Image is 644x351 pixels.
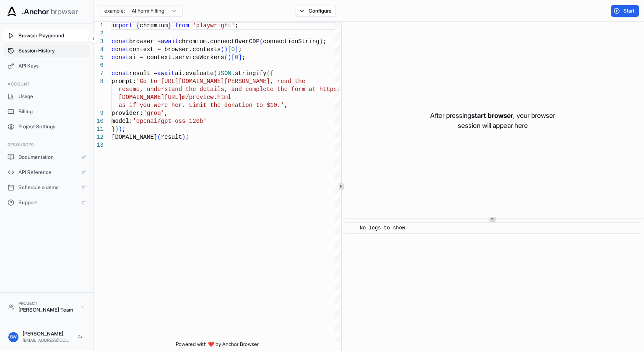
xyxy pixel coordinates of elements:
span: Usage [18,93,86,100]
span: Schedule a demo [18,184,78,191]
span: , [164,110,168,117]
span: ad the [284,78,305,85]
a: Schedule a demo [3,181,90,194]
span: result [161,134,182,140]
div: 2 [94,30,104,38]
span: model: [112,118,132,125]
button: Collapse sidebar [88,34,99,44]
span: prompt: [112,78,136,85]
span: ai = context.serviceWorkers [129,54,224,61]
div: [PERSON_NAME] [23,330,71,337]
span: Documentation [18,154,78,161]
span: BW [10,334,17,340]
span: Powered with ❤️ by Anchor Browser [176,341,259,351]
p: After pressing , your browser session will appear here [430,110,555,130]
span: { [270,70,273,77]
span: m/preview.html [182,94,231,101]
span: , [284,102,288,109]
button: Browser Playground [3,29,90,42]
button: Project[PERSON_NAME] Team [4,297,89,317]
span: from [175,22,189,29]
span: } [112,126,115,133]
div: 13 [94,141,104,149]
span: Session History [18,47,86,54]
span: JSON [217,70,231,77]
span: ) [319,38,323,45]
div: 11 [94,125,104,133]
div: 6 [94,62,104,70]
span: ( [260,38,263,45]
div: [EMAIL_ADDRESS][DOMAIN_NAME] [23,337,71,343]
div: 1 [94,22,104,30]
span: provider: [112,110,143,117]
span: ] [238,54,241,61]
span: Support [18,199,78,206]
span: 'openai/gpt-oss-120b' [132,118,206,125]
span: [DOMAIN_NAME][URL] [119,94,182,101]
span: ​ [349,224,353,232]
h3: Resources [8,142,86,148]
span: No logs to show [360,225,405,231]
span: .stringify [231,70,267,77]
span: Browser Playground [18,32,86,39]
span: { [136,22,140,29]
div: 12 [94,133,104,141]
span: ; [323,38,326,45]
span: 'groq' [143,110,164,117]
span: API Keys [18,62,86,69]
span: import [112,22,132,29]
span: Billing [18,108,86,115]
span: ( [224,54,228,61]
span: const [112,70,129,77]
button: Project Settings [3,120,90,133]
span: const [112,54,129,61]
span: orm at https:// [295,86,348,93]
span: context = browser.contexts [129,46,221,53]
span: ) [119,126,122,133]
span: API Reference [18,169,78,176]
span: example: [104,8,125,14]
div: [PERSON_NAME] Team [18,307,76,313]
div: 3 [94,38,104,46]
span: 'Go to [URL][DOMAIN_NAME][PERSON_NAME], re [136,78,284,85]
span: browser [51,6,78,18]
button: Usage [3,90,90,103]
span: ai.evaluate [175,70,213,77]
span: [DOMAIN_NAME] [112,134,157,140]
span: 0 [235,54,238,61]
span: 0 [231,46,235,53]
div: 8 [94,78,104,86]
span: ( [157,134,161,140]
div: 10 [94,117,104,125]
span: [ [231,54,235,61]
button: API Keys [3,59,90,73]
span: ( [221,46,224,53]
span: const [112,38,129,45]
span: ) [115,126,118,133]
span: ) [228,54,231,61]
span: ( [267,70,270,77]
span: ( [214,70,217,77]
span: start browser [471,111,513,120]
span: ; [238,46,241,53]
span: result = [129,70,157,77]
a: Documentation [3,151,90,164]
span: await [157,70,175,77]
button: Configure [296,5,336,17]
button: Start [611,5,639,17]
img: Anchor Icon [5,5,18,18]
span: ) [224,46,228,53]
h3: Account [8,81,86,87]
span: [ [228,46,231,53]
span: resume, understand the details, and complete the f [119,86,295,93]
span: connectionString [263,38,319,45]
a: API Reference [3,166,90,179]
a: Support [3,196,90,209]
span: as if you were her. Limit the donation to $10.' [119,102,284,109]
div: 4 [94,46,104,54]
span: chromium.connectOverCDP [179,38,260,45]
span: browser = [129,38,161,45]
span: ; [185,134,189,140]
span: await [161,38,179,45]
span: ; [242,54,245,61]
